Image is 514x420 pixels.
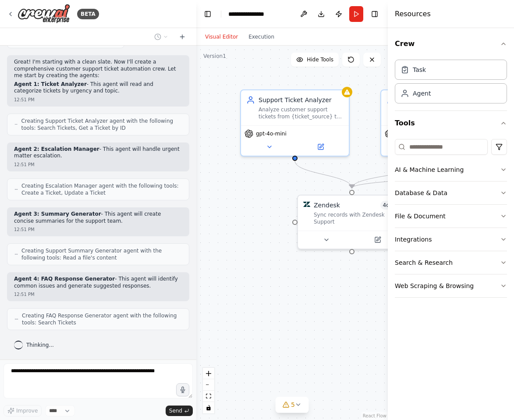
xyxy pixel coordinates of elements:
[18,4,70,24] img: Logo
[203,368,214,413] div: React Flow controls
[369,8,381,20] button: Hide right sidebar
[175,32,189,42] button: Start a new chat
[395,9,431,19] h4: Resources
[353,235,402,245] button: Open in side panel
[291,161,356,188] g: Edge from 175fb9b1-3a4e-4637-805d-6b73ce02b1bf to 6c7a1088-022e-4347-9afb-df05d68b5473
[314,201,340,210] div: Zendesk
[275,397,309,413] button: 5
[14,59,182,79] p: Great! I'm starting with a clean slate. Now I'll create a comprehensive customer support ticket a...
[14,211,101,217] strong: Agent 3: Summary Generator
[395,228,507,251] button: Integrations
[14,276,182,289] p: - This agent will identify common issues and generate suggested responses.
[203,391,214,402] button: fit view
[395,251,507,274] button: Search & Research
[14,81,182,95] p: - This agent will read and categorize tickets by urgency and topic.
[259,96,344,104] div: Support Ticket Analyzer
[363,413,386,418] a: React Flow attribution
[243,32,280,42] button: Execution
[296,142,345,152] button: Open in side panel
[151,32,172,42] button: Switch to previous chat
[14,211,182,224] p: - This agent will create concise summaries for the support team.
[176,383,189,396] button: Click to speak your automation idea
[228,10,273,18] nav: breadcrumb
[4,405,42,416] button: Improve
[202,8,214,20] button: Hide left sidebar
[22,312,182,326] span: Creating FAQ Response Generator agent with the following tools: Search Tickets
[203,379,214,391] button: zoom out
[380,201,401,210] span: Number of enabled actions
[21,182,182,196] span: Creating Escalation Manager agent with the following tools: Create a Ticket, Update a Ticket
[14,96,182,103] div: 12:51 PM
[256,130,287,137] span: gpt-4o-mini
[14,291,182,298] div: 12:51 PM
[16,407,38,414] span: Improve
[14,161,182,168] div: 12:51 PM
[413,65,426,74] div: Task
[14,81,87,87] strong: Agent 1: Ticket Analyzer
[21,247,182,261] span: Creating Support Summary Generator agent with the following tools: Read a file's content
[413,89,431,98] div: Agent
[200,32,243,42] button: Visual Editor
[297,195,407,249] div: ZendeskZendesk4of11Sync records with Zendesk Support
[14,146,182,160] p: - This agent will handle urgent matter escalation.
[291,53,339,67] button: Hide Tools
[395,111,507,135] button: Tools
[395,205,507,228] button: File & Document
[203,368,214,379] button: zoom in
[303,201,310,208] img: Zendesk
[307,56,333,63] span: Hide Tools
[166,406,193,416] button: Send
[291,400,295,409] span: 5
[14,146,99,152] strong: Agent 2: Escalation Manager
[395,158,507,181] button: AI & Machine Learning
[395,274,507,297] button: Web Scraping & Browsing
[395,56,507,110] div: Crew
[395,32,507,56] button: Crew
[26,342,54,349] span: Thinking...
[14,226,182,233] div: 12:51 PM
[395,135,507,305] div: Tools
[21,117,182,132] span: Creating Support Ticket Analyzer agent with the following tools: Search Tickets, Get a Ticket by ID
[169,407,182,414] span: Send
[259,106,344,120] div: Analyze customer support tickets from {ticket_source} to categorize them by urgency (High, Medium...
[314,211,401,225] div: Sync records with Zendesk Support
[203,402,214,413] button: toggle interactivity
[14,276,115,282] strong: Agent 4: FAQ Response Generator
[395,182,507,204] button: Database & Data
[240,89,350,157] div: Support Ticket AnalyzerAnalyze customer support tickets from {ticket_source} to categorize them b...
[203,53,226,60] div: Version 1
[77,9,99,19] div: BETA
